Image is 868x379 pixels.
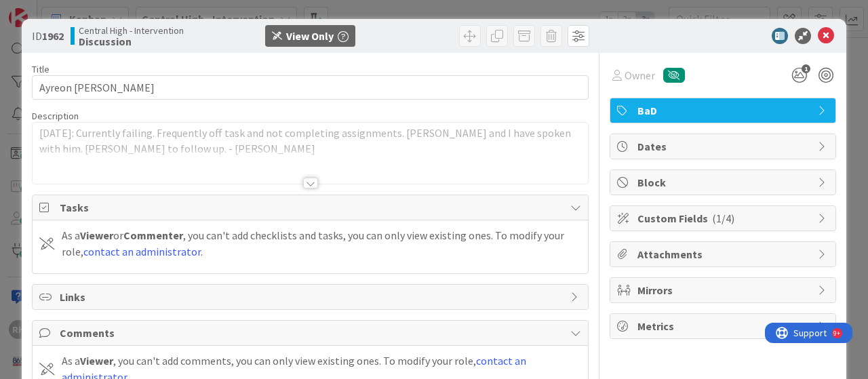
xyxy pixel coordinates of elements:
span: Description [32,110,79,122]
span: Attachments [637,246,811,262]
span: Support [28,2,62,18]
span: BaD [637,102,811,119]
b: Commenter [123,228,183,242]
span: ID [32,28,64,44]
div: As a or , you can't add checklists and tasks, you can only view existing ones. To modify your rol... [62,227,581,260]
span: 1 [802,64,810,73]
b: Viewer [80,354,113,367]
a: contact an administrator [83,245,201,258]
span: Comments [60,325,564,341]
span: Tasks [60,199,564,216]
label: Title [32,63,50,75]
span: Links [60,289,564,305]
span: Central High - Intervention [79,25,184,36]
span: Dates [637,138,811,155]
b: Viewer [80,228,113,242]
div: 9+ [68,5,75,16]
input: type card name here... [32,75,589,100]
span: Block [637,174,811,191]
p: [DATE]: Currently failing. Frequently off task and not completing assignments. [PERSON_NAME] and ... [39,125,581,156]
span: Custom Fields [637,210,811,226]
b: 1962 [42,29,64,43]
b: Discussion [79,36,184,47]
span: Metrics [637,318,811,334]
div: View Only [286,28,334,44]
span: Owner [625,67,655,83]
span: ( 1/4 ) [712,212,734,225]
span: Mirrors [637,282,811,298]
